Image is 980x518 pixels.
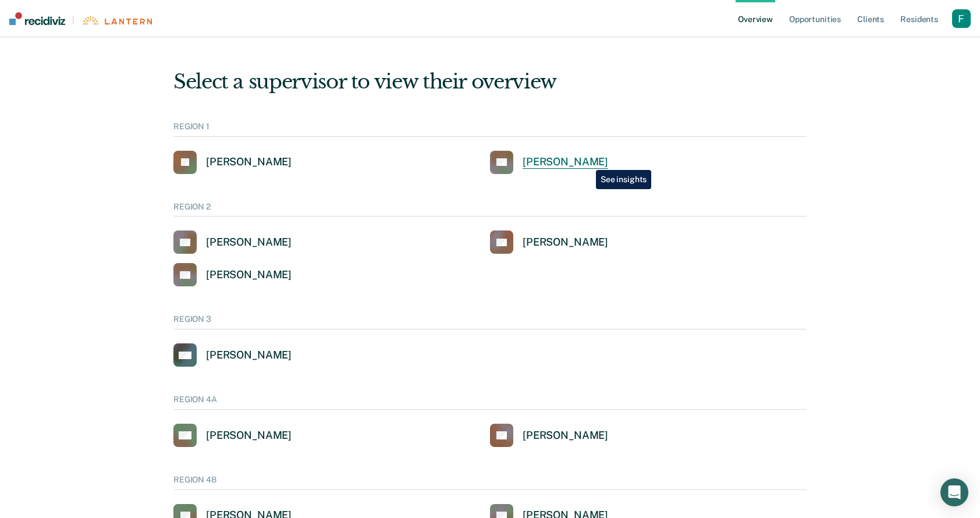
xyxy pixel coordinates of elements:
div: REGION 4A [173,395,807,410]
div: REGION 3 [173,314,807,329]
div: REGION 1 [173,122,807,137]
div: [PERSON_NAME] [523,429,608,442]
div: [PERSON_NAME] [206,268,292,282]
a: [PERSON_NAME] [173,343,292,367]
div: Select a supervisor to view their overview [173,70,807,94]
a: [PERSON_NAME] [173,424,292,447]
div: [PERSON_NAME] [523,155,608,169]
a: [PERSON_NAME] [490,151,608,174]
a: | [9,12,152,25]
a: [PERSON_NAME] [490,230,608,254]
span: | [65,15,81,25]
div: [PERSON_NAME] [206,429,292,442]
div: [PERSON_NAME] [206,155,292,169]
div: [PERSON_NAME] [206,236,292,249]
div: [PERSON_NAME] [206,349,292,362]
img: Recidiviz [9,12,65,25]
a: [PERSON_NAME] [173,263,292,286]
div: [PERSON_NAME] [523,236,608,249]
a: [PERSON_NAME] [490,424,608,447]
img: Lantern [81,16,152,25]
div: REGION 4B [173,475,807,490]
div: REGION 2 [173,202,807,217]
div: Open Intercom Messenger [940,478,968,506]
a: [PERSON_NAME] [173,151,292,174]
a: [PERSON_NAME] [173,230,292,254]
